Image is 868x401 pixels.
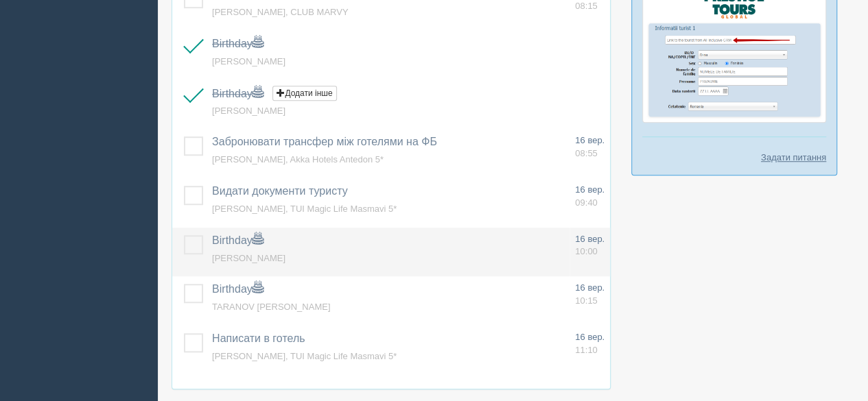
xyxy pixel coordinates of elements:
a: Birthday [212,88,263,99]
a: Забронювати трансфер між готелями на ФБ [212,136,437,147]
span: 16 вер. [575,282,605,293]
span: 08:55 [575,148,598,158]
button: Додати інше [272,86,336,101]
span: 16 вер. [575,135,605,145]
a: [PERSON_NAME] [212,106,285,116]
a: Написати в готель [212,332,305,344]
a: 16 вер. 10:15 [575,282,605,307]
span: 16 вер. [575,332,605,342]
a: 16 вер. 09:40 [575,184,605,209]
span: 08:15 [575,1,598,11]
a: [PERSON_NAME] [212,253,285,263]
span: 11:10 [575,345,598,355]
a: Видати документи туристу [212,185,348,197]
a: [PERSON_NAME], CLUB MARVY [212,7,348,17]
a: Birthday [212,38,263,49]
a: 16 вер. 08:55 [575,134,605,160]
a: Задати питання [761,151,826,164]
span: 09:40 [575,197,598,208]
a: [PERSON_NAME], Akka Hotels Antedon 5* [212,154,384,165]
a: Birthday [212,234,263,246]
span: 10:15 [575,295,598,306]
a: 16 вер. 10:00 [575,233,605,258]
a: [PERSON_NAME], TUI Magic Life Masmavi 5* [212,351,397,361]
a: TARANOV [PERSON_NAME] [212,302,330,312]
a: 16 вер. 11:10 [575,331,605,356]
span: 16 вер. [575,184,605,195]
span: 16 вер. [575,234,605,244]
span: 10:00 [575,246,598,256]
a: Birthday [212,283,263,295]
a: [PERSON_NAME], TUI Magic Life Masmavi 5* [212,204,397,214]
a: [PERSON_NAME] [212,56,285,66]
